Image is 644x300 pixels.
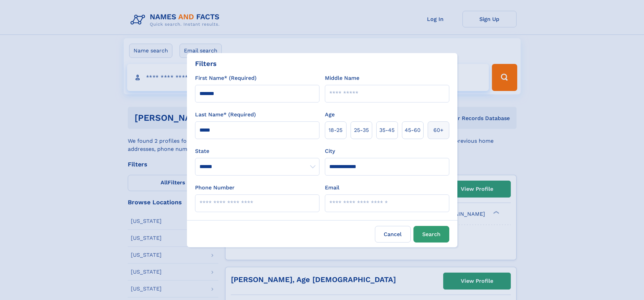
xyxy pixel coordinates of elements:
label: Cancel [375,226,411,243]
label: State [195,147,319,155]
label: First Name* (Required) [195,74,257,82]
label: City [325,147,335,155]
span: 25‑35 [354,126,369,134]
span: 18‑25 [329,126,342,134]
div: Filters [195,59,217,69]
span: 45‑60 [405,126,421,134]
label: Middle Name [325,74,359,82]
label: Phone Number [195,184,235,192]
label: Email [325,184,339,192]
button: Search [413,226,449,243]
span: 35‑45 [379,126,395,134]
label: Last Name* (Required) [195,111,256,119]
label: Age [325,111,335,119]
span: 60+ [433,126,444,134]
